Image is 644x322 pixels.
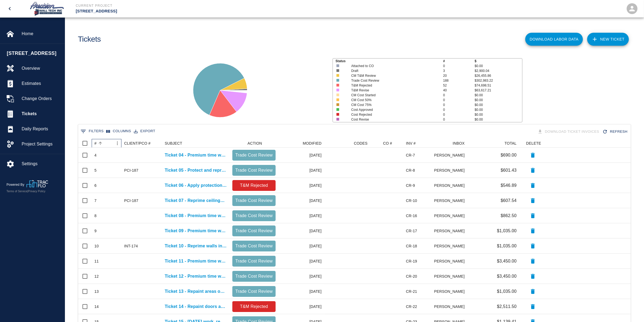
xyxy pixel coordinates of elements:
div: CR-17 [406,228,417,234]
div: 14 [94,304,99,309]
span: Tickets [22,111,60,117]
div: [DATE] [278,269,324,284]
p: $63,617.21 [475,88,522,93]
div: 13 [94,289,99,294]
p: Trade Cost Review [235,288,273,295]
p: Powered By [6,182,27,187]
p: Trade Cost Review [235,197,273,204]
p: Trade Cost Review [351,78,434,83]
p: 3 [443,68,474,73]
div: CR-16 [406,213,417,218]
div: INV # [406,139,416,148]
p: $ [475,59,522,64]
div: 10 [94,243,99,249]
p: T&M Rejected [235,182,273,189]
a: NEW TICKET [587,33,629,46]
a: Ticket 04 - Premium time work, power wash walls after regular hours [165,152,227,158]
p: 0 [443,93,474,98]
div: CR-20 [406,274,417,279]
a: Ticket 06 - Apply protection to water pipes in Mechanical Room 8008 [165,182,227,189]
p: $0.00 [475,64,522,68]
div: [PERSON_NAME] [434,178,467,193]
a: Ticket 10 - Reprime walls in offices and corridors on 7th floor [165,243,227,249]
p: $0.00 [475,112,522,117]
p: Trade Cost Review [235,167,273,174]
a: Ticket 11 - Premium time work, apply finish coats on floors 6 and 8, shot blast MEP rooms on floor 6 [165,258,227,264]
div: 4 [94,152,97,158]
div: [PERSON_NAME] [434,254,467,269]
p: Cost Rejected [351,112,434,117]
div: INBOX [434,139,467,148]
div: Chat Widget [554,264,644,322]
div: PCI-187 [124,168,138,173]
p: T&M Rejected [235,303,273,310]
button: open drawer [3,2,16,15]
p: Trade Cost Review [235,228,273,234]
p: Trade Cost Review [235,152,273,158]
p: T&M Revise [351,88,434,93]
div: [PERSON_NAME] [434,148,467,163]
div: [DATE] [278,284,324,299]
p: $607.54 [501,197,517,204]
p: 0 [443,102,474,107]
div: DELETE [519,139,546,148]
div: INT-174 [124,243,138,249]
button: Sort [97,140,104,147]
p: 20 [443,73,474,78]
p: CM Cost 50% [351,98,434,102]
div: ACTION [247,139,262,148]
div: [DATE] [278,299,324,314]
div: ACTION [230,139,278,148]
div: [DATE] [278,223,324,238]
button: Menu [113,139,121,147]
span: Estimates [22,80,60,87]
p: 52 [443,83,474,88]
p: Trade Cost Review [235,243,273,249]
p: $302,983.22 [475,78,522,83]
p: $3,450.00 [497,258,517,264]
span: | [27,190,28,193]
a: Ticket 09 - Premium time work, paint walls and ceilings in west case room 7019 [165,228,227,234]
p: Ticket 08 - Premium time work, paint walls and ceilings in east case room 7022 [165,213,227,219]
p: Ticket 14 - Repaint doors and frames on 6th floor [165,303,227,310]
h1: Tickets [78,35,101,44]
div: INBOX [453,139,465,148]
div: CR-8 [406,168,415,173]
div: 6 [94,183,97,188]
button: Refresh [601,127,630,137]
div: [DATE] [278,254,324,269]
button: Download Labor Data [525,33,583,46]
a: Terms of Service [6,190,27,193]
span: Home [22,31,60,37]
div: CR-18 [406,243,417,249]
p: $0.00 [475,98,522,102]
div: MODIFIED [278,139,324,148]
p: Attached to CO [351,64,434,68]
button: Export [133,127,157,135]
img: TracFlo [27,180,48,187]
div: CR-19 [406,258,417,264]
a: Ticket 05 - Protect and reprime ceilings in restrooms on 7th floor [165,167,227,174]
span: Overview [22,65,60,72]
a: Ticket 13 - Repaint areas on 6th floor [165,288,227,295]
div: [PERSON_NAME] [434,269,467,284]
div: DELETE [526,139,541,148]
p: 40 [443,88,474,93]
p: Draft [351,68,434,73]
button: Select columns [105,127,133,135]
div: PCI-187 [124,198,138,203]
div: [PERSON_NAME] [434,284,467,299]
div: TOTAL [467,139,519,148]
div: INV # [403,139,434,148]
div: # [94,139,97,148]
p: $1,035.00 [497,228,517,234]
a: Ticket 07 - Reprime ceilings in restrooms on 8th floor [165,197,227,204]
div: CO # [370,139,403,148]
p: $2,511.50 [497,303,517,310]
p: $0.00 [475,107,522,112]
